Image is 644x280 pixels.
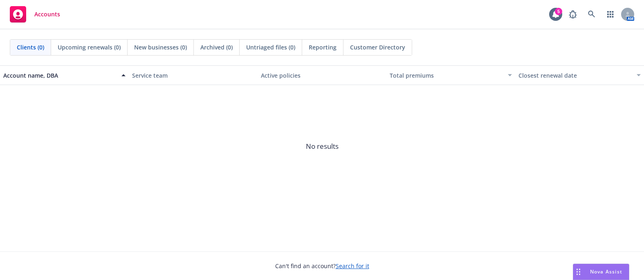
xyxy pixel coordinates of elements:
a: Search [583,6,600,22]
span: Can't find an account? [275,262,369,270]
span: Customer Directory [350,43,405,52]
button: Nova Assist [573,264,629,280]
button: Active policies [258,65,386,85]
a: Search for it [336,262,369,270]
div: Closest renewal date [518,71,632,80]
div: Active policies [261,71,383,80]
div: Account name, DBA [3,71,117,80]
span: New businesses (0) [134,43,187,52]
button: Service team [129,65,258,85]
button: Total premiums [386,65,515,85]
div: 5 [555,8,562,15]
div: Service team [132,71,254,80]
button: Closest renewal date [515,65,644,85]
a: Accounts [7,3,63,26]
div: Drag to move [573,264,583,280]
span: Reporting [309,43,337,52]
span: Untriaged files (0) [246,43,295,52]
span: Accounts [34,11,60,18]
span: Upcoming renewals (0) [58,43,121,52]
div: Total premiums [390,71,503,80]
span: Archived (0) [200,43,233,52]
span: Clients (0) [17,43,44,52]
a: Switch app [602,6,619,22]
a: Report a Bug [565,6,581,22]
span: Nova Assist [590,268,622,275]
